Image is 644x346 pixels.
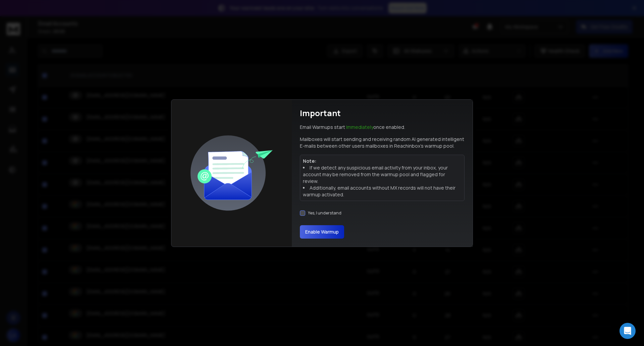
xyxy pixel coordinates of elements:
[303,158,462,164] p: Note:
[300,225,344,239] button: Enable Warmup
[308,210,341,216] label: Yes, I understand
[346,124,373,130] span: Immediately
[303,185,462,198] li: Additionally, email accounts without MX records will not have their warmup activated.
[300,136,465,149] p: Mailboxes will start sending and receiving random AI generated intelligent E-mails between other ...
[300,108,341,118] h1: Important
[303,164,462,185] li: If we detect any suspicious email activity from your inbox, your account may be removed from the ...
[300,124,405,131] p: Email Warmups start once enabled.
[620,323,636,339] div: Open Intercom Messenger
